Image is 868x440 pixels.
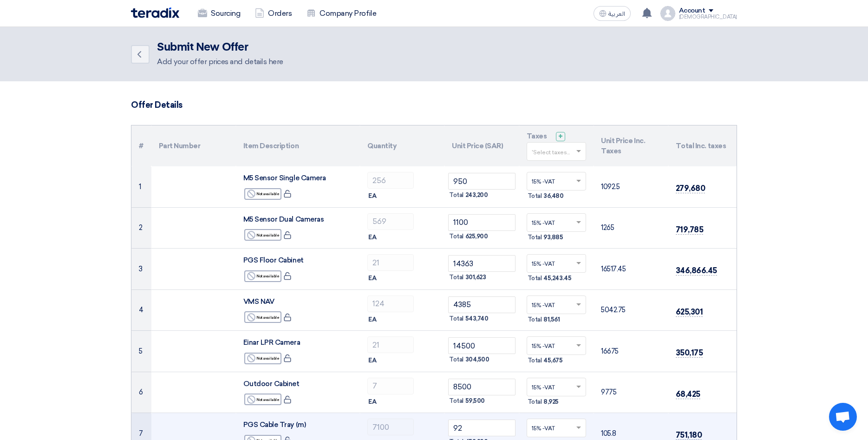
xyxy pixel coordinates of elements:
[131,249,151,290] td: 3
[594,125,668,166] th: Unit Price Inc. Taxes
[608,11,625,17] span: العربية
[157,41,283,54] h2: Submit New Offer
[527,336,587,355] ng-select: VAT
[528,191,542,201] span: Total
[543,191,563,201] span: 36,480
[367,419,414,435] input: RFQ_STEP1.ITEMS.2.AMOUNT_TITLE
[444,125,519,166] th: Unit Price (SAR)
[244,229,281,241] div: Not available
[367,254,414,271] input: RFQ_STEP1.ITEMS.2.AMOUNT_TITLE
[465,232,488,241] span: 625,900
[679,14,737,20] div: [DEMOGRAPHIC_DATA]
[157,56,283,67] div: Add your offer prices and details here
[131,372,151,413] td: 6
[244,188,281,200] div: Not available
[243,256,304,264] span: PGS Floor Cabinet
[243,380,300,388] span: Outdoor Cabinet
[299,3,384,24] a: Company Profile
[594,207,668,249] td: 1265
[528,233,542,242] span: Total
[527,419,587,437] ng-select: VAT
[527,296,587,314] ng-select: VAT
[236,125,360,166] th: Item Description
[243,338,300,347] span: Einar LPR Camera
[368,274,376,283] span: EA
[668,125,737,166] th: Total Inc. taxes
[131,100,737,110] h3: Offer Details
[465,355,489,364] span: 304,500
[543,397,559,407] span: 8,925
[558,132,563,141] span: +
[367,213,414,230] input: RFQ_STEP1.ITEMS.2.AMOUNT_TITLE
[248,3,299,24] a: Orders
[449,232,463,241] span: Total
[131,289,151,331] td: 4
[368,315,376,324] span: EA
[527,254,587,273] ng-select: VAT
[465,273,486,282] span: 301,623
[448,379,516,395] input: Unit Price
[368,356,376,365] span: EA
[594,331,668,372] td: 16675
[244,270,281,282] div: Not available
[594,372,668,413] td: 9775
[519,125,594,166] th: Taxes
[543,233,563,242] span: 93,885
[131,207,151,249] td: 2
[465,314,489,323] span: 543,740
[131,125,151,166] th: #
[660,6,675,21] img: profile_test.png
[527,213,587,232] ng-select: VAT
[543,356,562,365] span: 45,675
[151,125,236,166] th: Part Number
[244,394,281,405] div: Not available
[244,353,281,364] div: Not available
[243,215,324,223] span: M5 Sensor Dual Cameras
[448,214,516,231] input: Unit Price
[367,296,414,312] input: RFQ_STEP1.ITEMS.2.AMOUNT_TITLE
[594,289,668,331] td: 5042.75
[367,336,414,353] input: RFQ_STEP1.ITEMS.2.AMOUNT_TITLE
[368,397,376,407] span: EA
[527,172,587,190] ng-select: VAT
[679,7,705,15] div: Account
[367,172,414,189] input: RFQ_STEP1.ITEMS.2.AMOUNT_TITLE
[368,191,376,201] span: EA
[449,396,463,406] span: Total
[594,249,668,290] td: 16517.45
[449,190,463,200] span: Total
[244,311,281,323] div: Not available
[448,255,516,272] input: Unit Price
[528,274,542,283] span: Total
[829,403,857,431] div: Open chat
[528,315,542,324] span: Total
[543,315,560,324] span: 81,561
[676,389,700,399] span: 68,425
[243,297,274,306] span: VMS NAV
[594,166,668,207] td: 1092.5
[360,125,444,166] th: Quantity
[190,3,248,24] a: Sourcing
[676,184,705,193] span: 279,680
[448,337,516,354] input: Unit Price
[449,355,463,364] span: Total
[676,348,703,358] span: 350,175
[528,356,542,365] span: Total
[465,396,485,406] span: 59,500
[131,166,151,207] td: 1
[243,174,326,182] span: M5 Sensor Single Camera
[527,378,587,396] ng-select: VAT
[367,378,414,394] input: RFQ_STEP1.ITEMS.2.AMOUNT_TITLE
[543,274,571,283] span: 45,243.45
[594,6,631,21] button: العربية
[449,314,463,323] span: Total
[131,7,179,18] img: Teradix logo
[243,420,306,429] span: PGS Cable Tray (m)
[368,233,376,242] span: EA
[448,173,516,190] input: Unit Price
[676,225,704,235] span: 719,785
[448,420,516,436] input: Unit Price
[449,273,463,282] span: Total
[465,190,488,200] span: 243,200
[528,397,542,407] span: Total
